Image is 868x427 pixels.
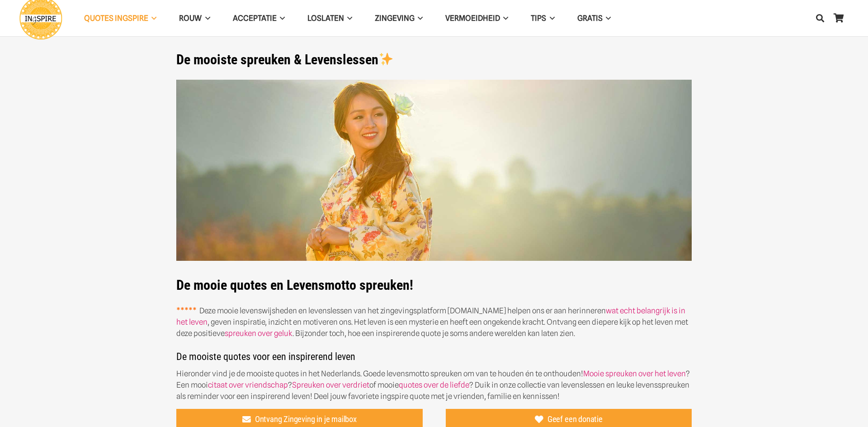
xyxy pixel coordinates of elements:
[176,368,692,402] p: Hieronder vind je de mooiste quotes in het Nederlands. Goede levensmotto spreuken om van te houde...
[379,52,393,66] img: ✨
[375,14,415,23] span: Zingeving
[176,277,413,293] strong: De mooie quotes en Levensmotto spreuken!
[84,14,148,23] span: QUOTES INGSPIRE
[811,7,829,29] a: Zoeken
[344,7,352,29] span: Loslaten Menu
[225,329,292,338] a: spreuken over geluk
[176,350,692,368] h3: De mooiste quotes voor een inspirerend leven
[445,14,500,23] span: VERMOEIDHEID
[307,14,344,23] span: Loslaten
[148,7,156,29] span: QUOTES INGSPIRE Menu
[179,14,202,23] span: ROUW
[577,14,603,23] span: GRATIS
[296,7,363,30] a: LoslatenLoslaten Menu
[176,80,692,261] img: De mooiste wijsheden, spreuken en citaten over het Leven van Inge Ingspire.nl
[546,7,554,29] span: TIPS Menu
[434,7,519,30] a: VERMOEIDHEIDVERMOEIDHEID Menu
[399,380,469,389] a: quotes over de liefde
[500,7,508,29] span: VERMOEIDHEID Menu
[531,14,546,23] span: TIPS
[202,7,210,29] span: ROUW Menu
[292,380,369,389] a: Spreuken over verdriet
[583,369,686,378] a: Mooie spreuken over het leven
[233,14,277,23] span: Acceptatie
[547,415,603,425] span: Geef een donatie
[566,7,622,30] a: GRATISGRATIS Menu
[208,380,288,389] a: citaat over vriendschap
[603,7,611,29] span: GRATIS Menu
[363,7,434,30] a: ZingevingZingeving Menu
[176,305,692,339] p: Deze mooie levenswijsheden en levenslessen van het zingevingsplatform [DOMAIN_NAME] helpen ons er...
[255,415,357,425] span: Ontvang Zingeving in je mailbox
[277,7,285,29] span: Acceptatie Menu
[176,306,685,326] a: wat echt belangrijk is in het leven
[415,7,423,29] span: Zingeving Menu
[73,7,168,30] a: QUOTES INGSPIREQUOTES INGSPIRE Menu
[519,7,566,30] a: TIPSTIPS Menu
[168,7,221,30] a: ROUWROUW Menu
[176,52,692,68] h1: De mooiste spreuken & Levenslessen
[222,7,296,30] a: AcceptatieAcceptatie Menu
